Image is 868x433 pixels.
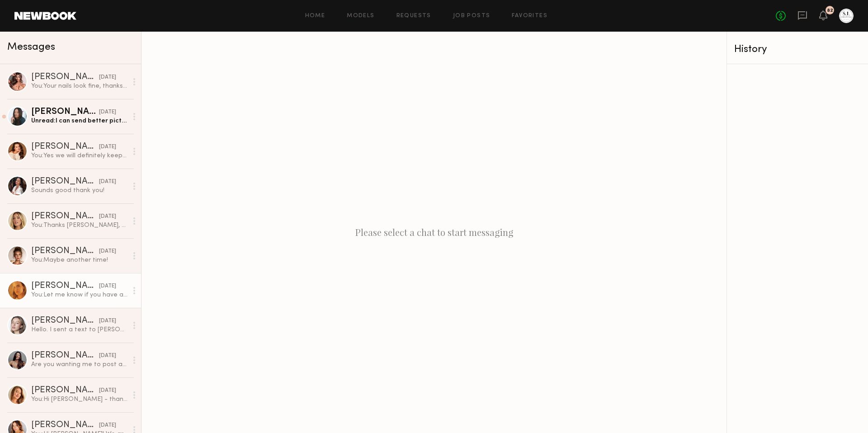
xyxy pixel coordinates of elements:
div: [PERSON_NAME] [31,142,99,151]
div: [DATE] [99,421,116,430]
div: Hello. I sent a text to [PERSON_NAME], I believe. But wanted to send this message here in case yo... [31,325,127,334]
a: Job Posts [453,13,491,19]
div: Please select a chat to start messaging [142,32,726,433]
div: [PERSON_NAME] [31,247,99,256]
span: Messages [7,42,55,52]
div: [PERSON_NAME] [31,282,99,291]
a: Models [347,13,374,19]
div: [DATE] [99,73,116,82]
div: You: Maybe another time! [31,256,127,264]
div: [DATE] [99,352,116,360]
div: [DATE] [99,317,116,325]
div: You: Thanks [PERSON_NAME], Maybe another time! [31,221,127,230]
div: You: Let me know if you have any questions :) [31,291,127,299]
div: [DATE] [99,212,116,221]
div: Unread: I can send better pictures once I get home. [31,117,127,125]
a: Home [305,13,325,19]
div: [PERSON_NAME] [31,316,99,325]
div: You: Your nails look fine, thanks for checking. [31,82,127,90]
div: [DATE] [99,143,116,151]
div: 82 [827,8,833,13]
a: Requests [396,13,431,19]
a: Favorites [512,13,547,19]
div: [PERSON_NAME] [31,351,99,360]
div: [DATE] [99,108,116,117]
div: [DATE] [99,247,116,256]
div: [DATE] [99,178,116,186]
div: [PERSON_NAME] [31,177,99,186]
div: [DATE] [99,386,116,395]
div: You: Hi [PERSON_NAME] - thanks so much! We have a budget to work within, but thank you for the qu... [31,395,127,404]
div: [PERSON_NAME] [31,386,99,395]
div: [DATE] [99,282,116,291]
div: Are you wanting me to post as well? [31,360,127,369]
div: History [734,44,861,55]
div: [PERSON_NAME] [31,212,99,221]
div: You: Yes we will definitely keep you in mind! [31,151,127,160]
div: [PERSON_NAME] [31,108,99,117]
div: [PERSON_NAME] [31,421,99,430]
div: [PERSON_NAME] [31,73,99,82]
div: Sounds good thank you! [31,186,127,195]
